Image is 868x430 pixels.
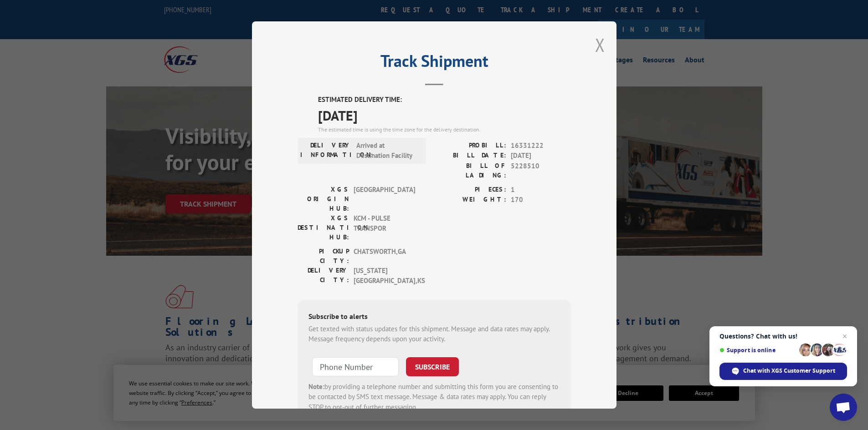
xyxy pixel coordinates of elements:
[308,382,324,391] strong: Note:
[595,33,605,57] button: Close modal
[434,161,506,180] label: BILL OF LADING:
[356,141,418,161] span: Arrived at Destination Facility
[354,213,415,242] span: KCM - PULSE TRANSPOR
[743,367,835,375] span: Chat with XGS Customer Support
[308,311,560,324] div: Subscribe to alerts
[354,247,415,266] span: CHATSWORTH , GA
[318,105,571,126] span: [DATE]
[839,331,850,342] span: Close chat
[312,357,399,376] input: Phone Number
[308,324,560,344] div: Get texted with status updates for this shipment. Message and data rates may apply. Message frequ...
[298,213,349,242] label: XGS DESTINATION HUB:
[719,333,847,340] span: Questions? Chat with us!
[511,141,571,151] span: 16331222
[298,266,349,286] label: DELIVERY CITY:
[434,141,506,151] label: PROBILL:
[511,195,571,205] span: 170
[354,185,415,213] span: [GEOGRAPHIC_DATA]
[354,266,415,286] span: [US_STATE][GEOGRAPHIC_DATA] , KS
[434,151,506,161] label: BILL DATE:
[830,394,857,421] div: Open chat
[300,141,352,161] label: DELIVERY INFORMATION:
[719,347,796,354] span: Support is online
[406,357,459,376] button: SUBSCRIBE
[511,185,571,195] span: 1
[511,161,571,180] span: 5228510
[318,95,571,105] label: ESTIMATED DELIVERY TIME:
[298,55,571,72] h2: Track Shipment
[308,382,560,413] div: by providing a telephone number and submitting this form you are consenting to be contacted by SM...
[298,247,349,266] label: PICKUP CITY:
[511,151,571,161] span: [DATE]
[434,185,506,195] label: PIECES:
[719,363,847,380] div: Chat with XGS Customer Support
[318,126,571,134] div: The estimated time is using the time zone for the delivery destination.
[298,185,349,213] label: XGS ORIGIN HUB:
[434,195,506,205] label: WEIGHT:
